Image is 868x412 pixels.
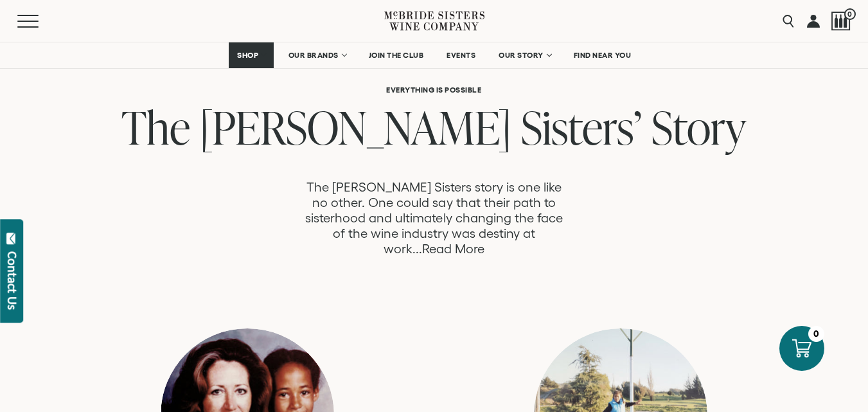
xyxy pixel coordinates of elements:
span: OUR BRANDS [288,51,339,60]
span: [PERSON_NAME] [200,96,511,158]
span: SHOP [237,51,259,60]
span: OUR STORY [499,51,544,60]
span: FIND NEAR YOU [574,51,632,60]
div: 0 [808,326,824,342]
h6: Everything is Possible [80,85,788,94]
span: 0 [844,8,856,20]
a: SHOP [229,42,274,68]
a: Read More [422,242,484,256]
a: JOIN THE CLUB [360,42,432,68]
span: JOIN THE CLUB [369,51,424,60]
span: The [121,96,190,158]
a: EVENTS [438,42,484,68]
a: OUR BRANDS [280,42,354,68]
span: Story [651,96,746,158]
span: Sisters’ [521,96,642,158]
button: Mobile Menu Trigger [17,15,64,28]
a: OUR STORY [490,42,559,68]
div: Contact Us [6,251,19,310]
a: FIND NEAR YOU [565,42,640,68]
span: EVENTS [447,51,475,60]
p: The [PERSON_NAME] Sisters story is one like no other. One could say that their path to sisterhood... [300,179,567,256]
